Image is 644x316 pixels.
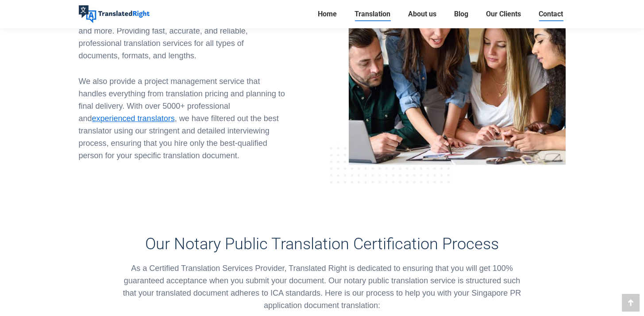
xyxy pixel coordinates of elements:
a: About us [405,8,439,20]
a: Blog [451,8,471,20]
img: Translated Right [79,5,150,23]
span: Blog [454,10,468,19]
span: Contact [539,10,563,19]
a: Our Clients [483,8,524,20]
span: Home [318,10,337,19]
a: Translation [352,8,393,20]
span: About us [408,10,436,19]
span: Translation [355,10,390,19]
a: Contact [536,8,566,20]
span: Our Clients [486,10,521,19]
p: As a Certified Translation Services Provider, Translated Right is dedicated to ensuring that you ... [120,262,524,312]
a: experienced translators [92,114,175,123]
h3: Our Notary Public Translation Certification Process [120,235,524,253]
a: Home [315,8,339,20]
p: We also provide a project management service that handles everything from translation pricing and... [79,75,287,162]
